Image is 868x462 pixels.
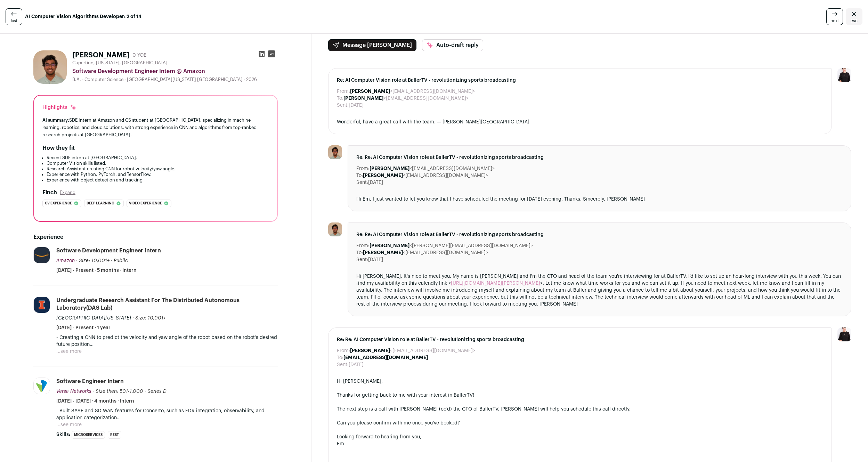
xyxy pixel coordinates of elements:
[45,200,72,207] span: Cv experience
[356,196,843,203] div: Hi Em, I just wanted to let you know that I have scheduled the meeting for [DATE] evening. Thanks...
[34,378,50,394] img: 3c4c33e6d83cc25fd1db70ca53284436eadbe86cccb83f983e48911510ced51f.jpg
[337,347,350,354] dt: From:
[34,247,50,263] img: e36df5e125c6fb2c61edd5a0d3955424ed50ce57e60c515fc8d516ef803e31c7.jpg
[337,95,343,102] dt: To:
[47,161,269,166] li: Computer Vision skills listed.
[368,256,383,263] dd: [DATE]
[350,347,475,354] dd: <[EMAIL_ADDRESS][DOMAIN_NAME]>
[56,431,70,438] span: Skills:
[337,354,343,361] dt: To:
[56,389,91,394] span: Versa Networks
[6,8,22,25] a: last
[337,393,474,398] span: Thanks for getting back to me with your interest in BallerTV!
[129,200,162,207] span: Video experience
[56,324,111,331] span: [DATE] - Present · 1 year
[56,267,137,274] span: [DATE] - Present · 5 months · Intern
[356,165,370,172] dt: From:
[356,172,363,179] dt: To:
[830,18,839,24] span: next
[846,8,862,25] a: Close
[33,233,278,241] h2: Experience
[368,179,383,186] dd: [DATE]
[108,431,121,439] li: REST
[370,166,409,171] b: [PERSON_NAME]
[356,242,370,249] dt: From:
[25,13,141,20] strong: AI Computer Vision Algorithms Developer: 2 of 14
[363,249,488,256] dd: <[EMAIL_ADDRESS][DOMAIN_NAME]>
[343,95,469,102] dd: <[EMAIL_ADDRESS][DOMAIN_NAME]>
[363,172,488,179] dd: <[EMAIL_ADDRESS][DOMAIN_NAME]>
[72,60,168,66] span: Cupertino, [US_STATE], [GEOGRAPHIC_DATA]
[337,119,823,125] div: Wonderful, have a great call with the team. — [PERSON_NAME][GEOGRAPHIC_DATA]
[56,334,278,348] p: - Creating a CNN to predict the velocity and yaw angle of the robot based on the robot’s desired ...
[370,243,409,248] b: [PERSON_NAME]
[72,67,278,75] div: Software Development Engineer Intern @ Amazon
[343,355,428,360] b: [EMAIL_ADDRESS][DOMAIN_NAME]
[337,361,349,368] dt: Sent:
[132,316,166,321] span: · Size: 10,001+
[33,50,67,84] img: 5e9230226bfe687d140a1f0974880d56bc0866626971cd17eb25c3eeded470eb.jpg
[337,102,349,109] dt: Sent:
[356,249,363,256] dt: To:
[145,388,146,395] span: ·
[328,222,342,236] img: 5e9230226bfe687d140a1f0974880d56bc0866626971cd17eb25c3eeded470eb.jpg
[56,378,124,385] div: Software Engineer Intern
[356,231,843,238] span: Re: Re: AI Computer Vision role at BallerTV - revolutionizing sports broadcasting
[370,242,533,249] dd: <[PERSON_NAME][EMAIL_ADDRESS][DOMAIN_NAME]>
[343,96,383,101] b: [PERSON_NAME]
[337,441,344,446] span: Em
[34,297,50,313] img: ffe58a0740bfde16b6e59e3459de743cd88d7329b7e1e38c228a4fefb172fa04.jpg
[72,77,278,82] div: B.A. - Computer Science - [GEOGRAPHIC_DATA][US_STATE] [GEOGRAPHIC_DATA] - 2026
[42,104,77,111] div: Highlights
[328,145,342,159] img: 5e9230226bfe687d140a1f0974880d56bc0866626971cd17eb25c3eeded470eb.jpg
[42,116,269,138] div: SDE Intern at Amazon and CS student at [GEOGRAPHIC_DATA], specializing in machine learning, robot...
[56,421,82,428] button: ...see more
[837,68,851,82] img: 9240684-medium_jpg
[132,52,146,59] div: 0 YOE
[47,172,269,177] li: Experience with Python, PyTorch, and TensorFlow.
[837,327,851,341] img: 9240684-medium_jpg
[47,155,269,161] li: Recent SDE intern at [GEOGRAPHIC_DATA].
[337,407,631,412] span: The next step is a call with [PERSON_NAME] (cc'd) the CTO of BallerTV. [PERSON_NAME] will help yo...
[851,18,858,24] span: esc
[42,144,75,152] h2: How they fit
[826,8,843,25] a: next
[56,258,75,263] span: Amazon
[47,166,269,172] li: Research Assistant creating CNN for robot velocity/yaw angle.
[42,118,69,122] span: AI summary:
[147,389,167,394] span: Series D
[337,379,383,384] span: Hi [PERSON_NAME],
[337,88,350,95] dt: From:
[93,389,143,394] span: · Size then: 501-1,000
[363,173,403,178] b: [PERSON_NAME]
[56,316,131,321] span: [GEOGRAPHIC_DATA][US_STATE]
[337,77,823,84] span: Re: AI Computer Vision role at BallerTV - revolutionizing sports broadcasting
[337,421,460,425] span: Can you please confirm with me once you've booked?
[328,39,416,51] button: Message [PERSON_NAME]
[56,247,161,254] div: Software Development Engineer Intern
[56,348,82,355] button: ...see more
[42,188,57,197] h2: Finch
[47,177,269,183] li: Experience with object detection and tracking
[356,154,843,161] span: Re: Re: AI Computer Vision role at BallerTV - revolutionizing sports broadcasting
[349,361,364,368] dd: [DATE]
[451,281,540,286] a: [URL][DOMAIN_NAME][PERSON_NAME]
[422,39,483,51] button: Auto-draft reply
[356,256,368,263] dt: Sent:
[349,102,364,109] dd: [DATE]
[76,258,109,263] span: · Size: 10,001+
[72,431,105,439] li: Microservices
[350,88,475,95] dd: <[EMAIL_ADDRESS][DOMAIN_NAME]>
[370,165,495,172] dd: <[EMAIL_ADDRESS][DOMAIN_NAME]>
[337,336,823,343] span: Re: Re: AI Computer Vision role at BallerTV - revolutionizing sports broadcasting
[72,50,130,60] h1: [PERSON_NAME]
[356,273,843,308] div: Hi [PERSON_NAME], It's nice to meet you. My name is [PERSON_NAME] and I'm the CTO and head of the...
[350,89,390,94] b: [PERSON_NAME]
[56,297,278,312] div: Undergraduate Research Assistant for the Distributed Autonomous Laboratory(DAS Lab)
[56,407,278,421] p: - Built SASE and SD-WAN features for Concerto, such as EDR integration, observability, and applic...
[337,435,421,439] span: Looking forward to hearing from you,
[114,258,128,263] span: Public
[111,257,112,264] span: ·
[356,179,368,186] dt: Sent:
[56,398,134,405] span: [DATE] - [DATE] · 4 months · Intern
